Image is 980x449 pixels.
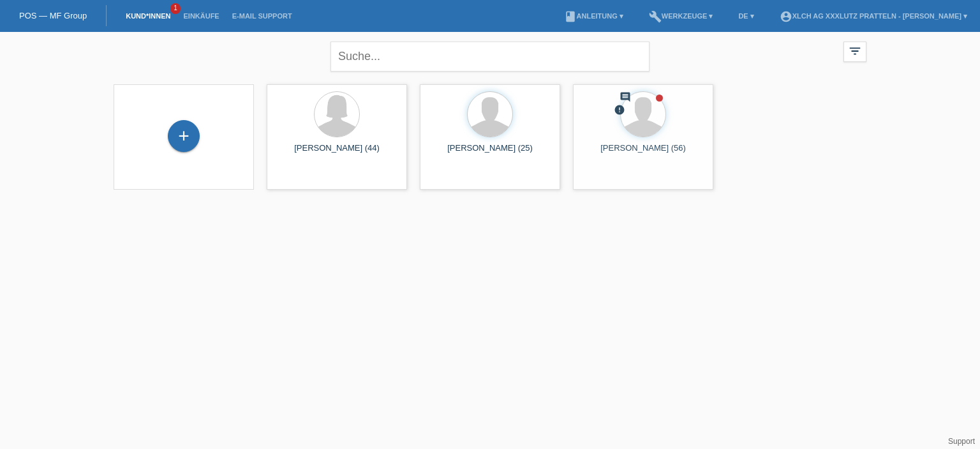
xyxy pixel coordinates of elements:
div: [PERSON_NAME] (25) [430,143,550,164]
div: Neuer Kommentar [620,91,631,105]
a: E-Mail Support [226,12,299,20]
div: [PERSON_NAME] (44) [277,143,397,164]
i: account_circle [780,10,792,23]
a: account_circleXLCH AG XXXLutz Pratteln - [PERSON_NAME] ▾ [773,12,974,20]
a: Kund*innen [119,12,177,20]
i: build [649,10,662,23]
span: 1 [170,3,181,14]
i: book [564,10,577,23]
a: DE ▾ [732,12,760,20]
div: [PERSON_NAME] (56) [583,143,703,164]
a: buildWerkzeuge ▾ [642,12,720,20]
i: filter_list [848,44,862,58]
i: comment [620,91,631,103]
a: Support [948,437,975,446]
a: bookAnleitung ▾ [558,12,630,20]
div: Kund*in hinzufügen [168,125,199,147]
i: error [614,104,625,116]
input: Suche... [330,42,650,72]
a: Einkäufe [177,12,225,20]
a: POS — MF Group [19,11,87,20]
div: Zurückgewiesen [614,104,625,118]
